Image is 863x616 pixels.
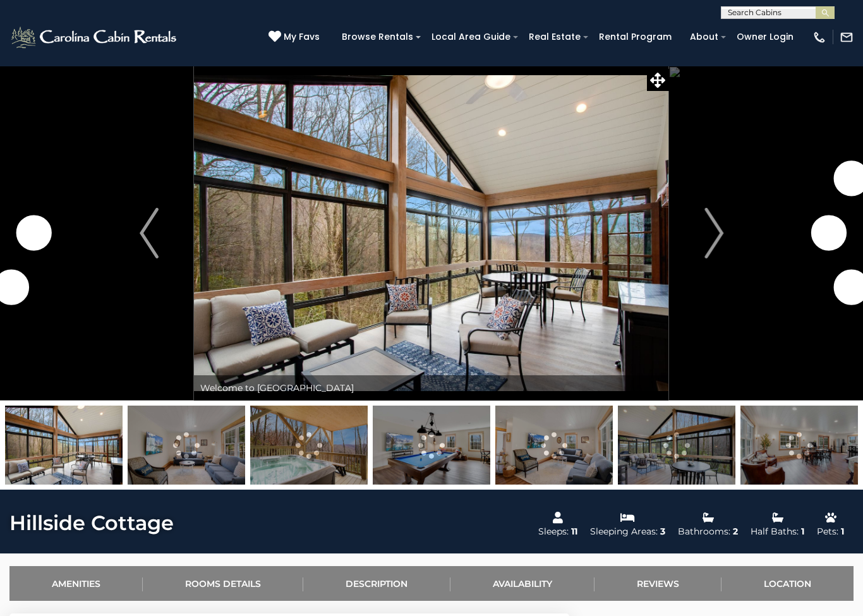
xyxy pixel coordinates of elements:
img: arrow [140,208,159,258]
img: 166221855 [250,406,368,485]
a: Real Estate [522,27,587,47]
a: Rental Program [593,27,678,47]
img: 166221852 [5,406,123,485]
img: 166221851 [618,406,735,485]
a: Owner Login [730,27,800,47]
button: Previous [104,66,194,401]
img: arrow [704,208,723,258]
img: 166221845 [373,406,490,485]
img: phone-regular-white.png [812,30,826,44]
a: Availability [450,566,594,601]
img: mail-regular-white.png [840,30,854,44]
a: About [684,27,725,47]
span: My Favs [284,30,320,44]
a: Location [721,566,854,601]
img: 166221833 [740,406,858,485]
a: Amenities [9,566,143,601]
a: My Favs [269,30,323,44]
button: Next [669,66,759,401]
a: Rooms Details [143,566,303,601]
a: Description [303,566,450,601]
a: Local Area Guide [425,27,517,47]
a: Reviews [594,566,721,601]
div: Welcome to [GEOGRAPHIC_DATA] [194,375,668,401]
img: White-1-2.png [9,25,180,50]
img: 166221830 [495,406,613,485]
img: 166221831 [128,406,245,485]
a: Browse Rentals [335,27,419,47]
